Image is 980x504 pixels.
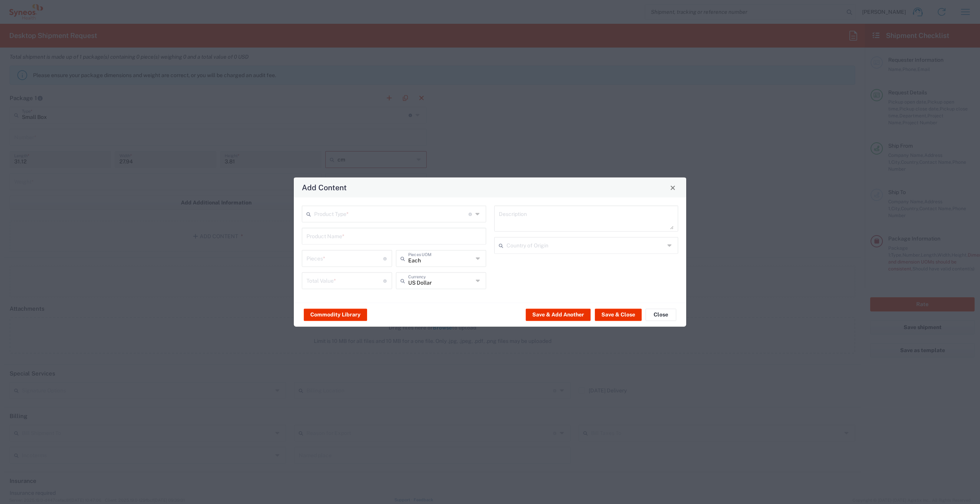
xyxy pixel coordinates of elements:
[304,308,367,321] button: Commodity Library
[302,182,347,193] h4: Add Content
[646,308,676,321] button: Close
[595,308,642,321] button: Save & Close
[667,182,678,193] button: Close
[526,308,591,321] button: Save & Add Another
